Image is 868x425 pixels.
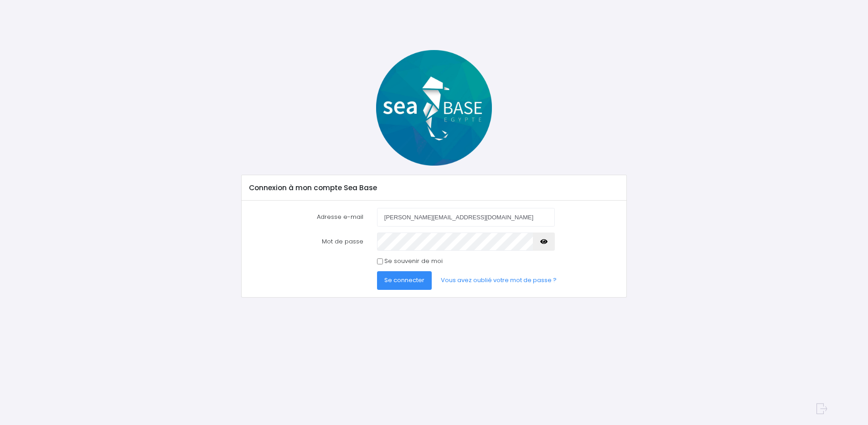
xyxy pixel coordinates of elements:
button: Se connecter [377,271,432,289]
div: Connexion à mon compte Sea Base [242,175,626,201]
label: Mot de passe [243,233,370,251]
label: Adresse e-mail [243,208,370,226]
label: Se souvenir de moi [384,257,443,266]
span: Se connecter [384,276,424,284]
a: Vous avez oublié votre mot de passe ? [434,271,564,289]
